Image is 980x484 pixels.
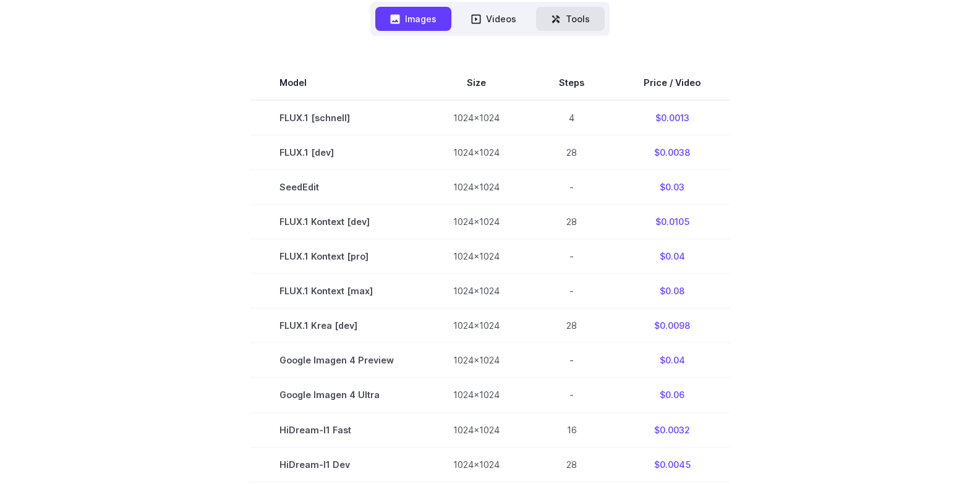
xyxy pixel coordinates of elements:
[424,447,529,482] td: 1024x1024
[529,239,614,274] td: -
[529,170,614,205] td: -
[614,274,730,308] td: $0.08
[529,343,614,378] td: -
[529,135,614,170] td: 28
[614,205,730,239] td: $0.0105
[529,274,614,308] td: -
[250,308,424,343] td: FLUX.1 Krea [dev]
[250,343,424,378] td: Google Imagen 4 Preview
[424,66,529,100] th: Size
[250,239,424,274] td: FLUX.1 Kontext [pro]
[529,66,614,100] th: Steps
[250,135,424,170] td: FLUX.1 [dev]
[424,205,529,239] td: 1024x1024
[614,447,730,482] td: $0.0045
[424,135,529,170] td: 1024x1024
[529,447,614,482] td: 28
[250,205,424,239] td: FLUX.1 Kontext [dev]
[250,274,424,308] td: FLUX.1 Kontext [max]
[614,378,730,412] td: $0.06
[529,308,614,343] td: 28
[529,100,614,135] td: 4
[456,7,531,31] button: Videos
[424,308,529,343] td: 1024x1024
[614,135,730,170] td: $0.0038
[424,274,529,308] td: 1024x1024
[424,239,529,274] td: 1024x1024
[250,447,424,482] td: HiDream-I1 Dev
[529,378,614,412] td: -
[614,66,730,100] th: Price / Video
[424,378,529,412] td: 1024x1024
[250,170,424,205] td: SeedEdit
[614,100,730,135] td: $0.0013
[375,7,451,31] button: Images
[250,66,424,100] th: Model
[529,412,614,447] td: 16
[614,239,730,274] td: $0.04
[424,170,529,205] td: 1024x1024
[614,170,730,205] td: $0.03
[614,343,730,378] td: $0.04
[250,378,424,412] td: Google Imagen 4 Ultra
[536,7,605,31] button: Tools
[424,412,529,447] td: 1024x1024
[424,343,529,378] td: 1024x1024
[529,205,614,239] td: 28
[250,100,424,135] td: FLUX.1 [schnell]
[424,100,529,135] td: 1024x1024
[614,412,730,447] td: $0.0032
[614,308,730,343] td: $0.0098
[250,412,424,447] td: HiDream-I1 Fast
